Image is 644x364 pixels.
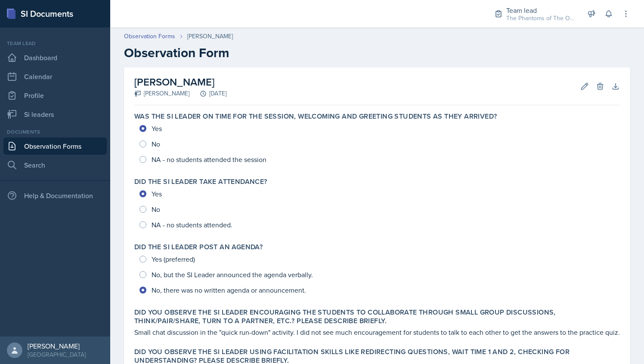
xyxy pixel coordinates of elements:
a: Profile [3,87,107,104]
a: Observation Forms [3,138,107,155]
a: Si leaders [3,106,107,123]
div: Team lead [3,40,107,47]
label: Did the SI Leader post an agenda? [134,243,263,251]
h2: Observation Form [124,45,630,61]
div: Help & Documentation [3,187,107,204]
a: Search [3,156,107,174]
div: [DATE] [189,89,226,98]
label: Did you observe the SI Leader encouraging the students to collaborate through small group discuss... [134,308,620,325]
label: Did the SI Leader take attendance? [134,177,267,186]
a: Observation Forms [124,32,175,41]
p: Small chat discussion in the "quick run-down" activity. I did not see much encouragement for stud... [134,327,620,337]
a: Dashboard [3,49,107,66]
label: Was the SI Leader on time for the session, welcoming and greeting students as they arrived? [134,112,497,121]
a: Calendar [3,68,107,85]
div: [PERSON_NAME] [187,32,233,41]
h2: [PERSON_NAME] [134,74,226,90]
div: [PERSON_NAME] [134,89,189,98]
div: Documents [3,128,107,136]
div: Team lead [506,5,575,15]
div: [PERSON_NAME] [28,342,86,350]
div: The Phantoms of The Opera / Fall 2025 [506,14,575,23]
div: [GEOGRAPHIC_DATA] [28,350,86,359]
